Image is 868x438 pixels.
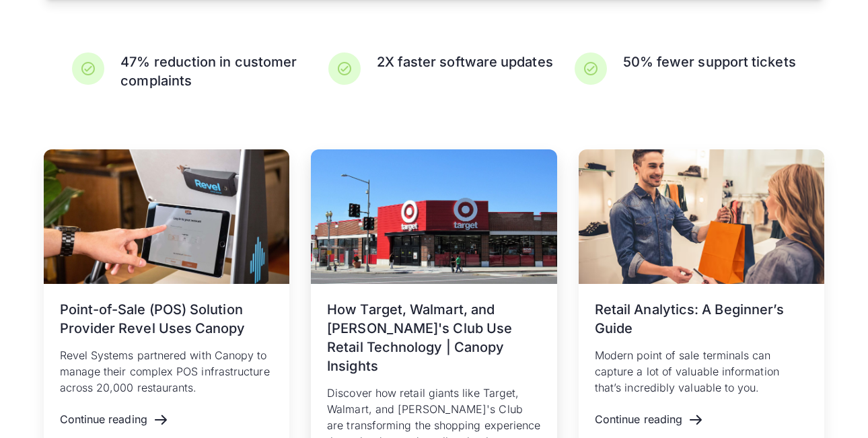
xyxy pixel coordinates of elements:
[60,413,147,426] div: Continue reading
[595,413,682,426] div: Continue reading
[595,347,809,396] p: Modern point of sale terminals can capture a lot of valuable information that’s incredibly valuab...
[60,300,274,338] h3: Point-of-Sale (POS) Solution Provider Revel Uses Canopy
[377,52,553,71] h3: 2X faster software updates
[623,52,796,71] h3: 50% fewer support tickets
[595,300,809,338] h3: Retail Analytics: A Beginner’s Guide
[60,347,274,396] p: Revel Systems partnered with Canopy to manage their complex POS infrastructure across 20,000 rest...
[120,52,306,90] h3: 47% reduction in customer complaints
[327,300,541,375] h3: How Target, Walmart, and [PERSON_NAME]'s Club Use Retail Technology | Canopy Insights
